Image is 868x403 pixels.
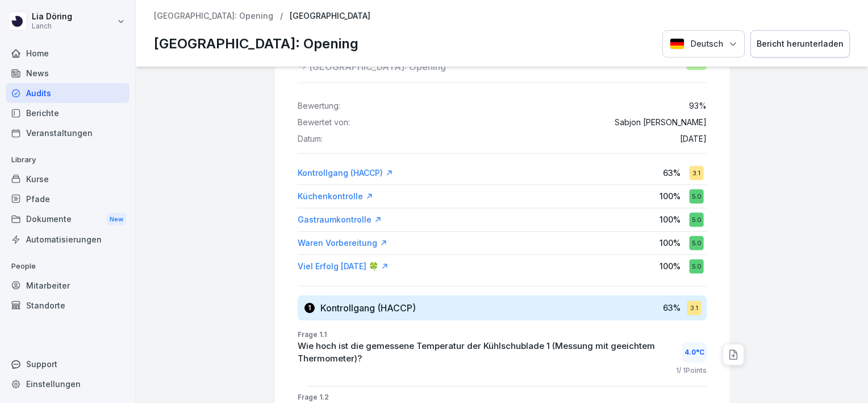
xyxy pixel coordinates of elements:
p: 100 % [660,213,681,225]
a: Viel Erfolg [DATE] 🍀 [298,261,389,272]
a: Home [6,43,130,63]
p: Lanch [32,22,72,30]
p: [DATE] [680,134,707,144]
p: 100 % [660,190,681,202]
p: 63 % [663,167,681,179]
button: Bericht herunterladen [750,30,850,58]
a: DokumenteNew [6,209,130,230]
img: Deutsch [670,38,685,50]
p: 100 % [660,260,681,272]
a: Einstellungen [6,374,130,394]
p: [GEOGRAPHIC_DATA]: Opening [154,34,358,54]
p: / [280,11,283,21]
div: Support [6,354,130,374]
div: Dokumente [6,209,130,230]
p: Bewertung: [298,101,340,111]
div: 5.0 [689,259,703,273]
button: Language [662,30,745,58]
div: Bericht herunterladen [757,38,844,50]
h3: Kontrollgang (HACCP) [320,302,416,314]
div: 5.0 [689,236,703,250]
a: [GEOGRAPHIC_DATA]: Opening [154,11,273,21]
div: 5.0 [689,189,703,203]
p: 93 % [689,101,707,111]
div: 3.1 [687,301,701,315]
div: 5.0 [689,212,703,227]
div: 1 [304,303,315,313]
p: 63 % [663,302,681,314]
a: Mitarbeiter [6,275,130,295]
a: Waren Vorbereitung [298,237,387,249]
p: Wie hoch ist die gemessene Temperatur der Kühlschublade 1 (Messung mit geeichtem Thermometer)? [298,340,677,365]
p: Deutsch [690,38,723,51]
a: Veranstaltungen [6,123,130,143]
a: Berichte [6,103,130,123]
a: Automatisierungen [6,229,130,249]
p: Bewertet von: [298,118,350,128]
p: Datum: [298,134,323,144]
div: 3.1 [689,166,703,180]
a: Standorte [6,295,130,315]
a: Küchenkontrolle [298,191,373,202]
div: New [107,213,126,226]
a: Kurse [6,169,130,189]
p: Library [6,151,130,169]
p: [GEOGRAPHIC_DATA]: Opening [309,60,446,73]
div: 4.0 °C [682,342,707,363]
p: Frage 1.1 [298,330,707,340]
p: Frage 1.2 [298,392,707,402]
p: People [6,257,130,275]
p: [GEOGRAPHIC_DATA] [290,11,370,21]
a: Kontrollgang (HACCP) [298,167,393,179]
a: Gastraumkontrolle [298,214,382,225]
p: 100 % [660,237,681,249]
a: News [6,63,130,83]
a: Pfade [6,189,130,209]
p: Lia Döring [32,12,72,22]
p: Sabjon [PERSON_NAME] [615,118,707,128]
p: 1 / 1 Points [676,365,707,376]
a: Audits [6,83,130,103]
